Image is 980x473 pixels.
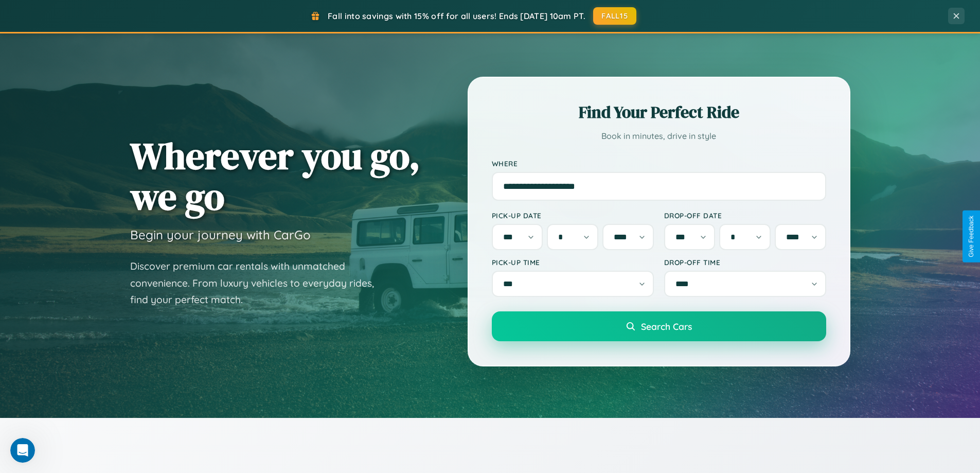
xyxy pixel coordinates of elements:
label: Drop-off Time [664,258,826,267]
iframe: Intercom live chat [10,438,35,463]
button: Search Cars [492,311,826,341]
label: Pick-up Date [492,211,654,220]
label: Drop-off Date [664,211,826,220]
h3: Begin your journey with CarGo [130,227,311,242]
div: Give Feedback [968,216,975,257]
h1: Wherever you go, we go [130,135,420,217]
label: Where [492,159,826,168]
span: Search Cars [641,321,692,332]
label: Pick-up Time [492,258,654,267]
p: Discover premium car rentals with unmatched convenience. From luxury vehicles to everyday rides, ... [130,258,387,308]
span: Fall into savings with 15% off for all users! Ends [DATE] 10am PT. [328,11,585,21]
button: FALL15 [593,7,636,25]
h2: Find Your Perfect Ride [492,101,826,124]
p: Book in minutes, drive in style [492,129,826,144]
